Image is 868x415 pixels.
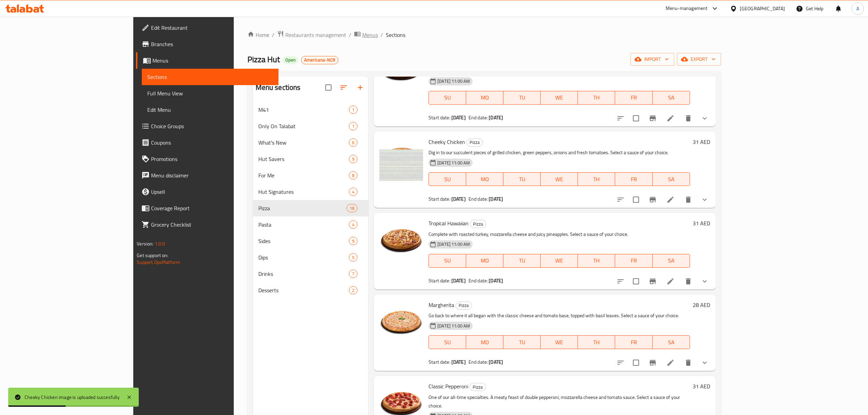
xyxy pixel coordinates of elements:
[578,172,615,186] button: TH
[142,85,278,102] a: Full Menu View
[470,220,486,228] span: Pizza
[147,106,273,114] span: Edit Menu
[693,300,710,310] h6: 28 AED
[349,107,357,113] span: 1
[349,253,357,262] div: items
[137,251,168,260] span: Get support on:
[467,138,483,146] span: Pizza
[680,273,696,290] button: delete
[253,167,369,184] div: For Me8
[258,171,349,179] span: For Me
[379,218,423,262] img: Tropical Hawaiian
[258,220,349,229] span: Pasta
[653,172,690,186] button: SA
[636,55,669,64] span: import
[469,195,488,203] span: End date:
[451,195,466,203] b: [DATE]
[136,167,278,184] a: Menu disclaimer
[666,114,675,122] a: Edit menu item
[136,151,278,167] a: Promotions
[349,156,357,162] span: 9
[696,354,713,371] button: show more
[470,383,486,391] span: Pizza
[151,138,273,147] span: Coupons
[301,57,338,63] span: Americana-NCR
[666,277,675,285] a: Edit menu item
[155,239,165,248] span: 1.0.0
[466,254,503,268] button: MO
[469,337,501,347] span: MO
[349,188,357,196] div: items
[503,254,541,268] button: TU
[258,270,349,278] span: Drinks
[629,111,643,125] span: Select to update
[581,337,612,347] span: TH
[645,191,661,208] button: Branch-specific-item
[693,381,710,391] h6: 31 AED
[615,91,652,105] button: FR
[253,282,369,298] div: Desserts2
[429,300,454,310] span: Margherita
[429,172,466,186] button: SU
[349,155,357,163] div: items
[349,238,357,244] span: 9
[151,188,273,196] span: Upsell
[258,188,349,196] span: Hut Signatures
[618,256,650,266] span: FR
[142,102,278,118] a: Edit Menu
[136,216,278,233] a: Grocery Checklist
[136,184,278,200] a: Upsell
[655,174,687,184] span: SA
[645,273,661,290] button: Branch-specific-item
[362,31,378,39] span: Menus
[541,335,578,349] button: WE
[701,114,709,122] svg: Show Choices
[429,358,450,366] span: Start date:
[666,196,675,204] a: Edit menu item
[354,30,378,39] a: Menus
[469,93,501,103] span: MO
[466,91,503,105] button: MO
[581,256,612,266] span: TH
[456,302,472,310] div: Pizza
[349,139,357,146] span: 6
[429,195,450,203] span: Start date:
[349,172,357,179] span: 8
[151,204,273,212] span: Coverage Report
[258,253,349,262] span: Dips
[581,174,612,184] span: TH
[137,239,153,248] span: Version:
[151,220,273,229] span: Grocery Checklist
[429,393,690,410] p: One of our all-time specialties. A meaty feast of double pepperoni, mozzarella cheese and tomato ...
[349,271,357,277] span: 7
[693,218,710,228] h6: 31 AED
[429,335,466,349] button: SU
[466,172,503,186] button: MO
[578,91,615,105] button: TH
[451,113,466,122] b: [DATE]
[253,134,369,151] div: What's New6
[349,123,357,130] span: 1
[136,19,278,36] a: Edit Restaurant
[615,172,652,186] button: FR
[701,196,709,204] svg: Show Choices
[429,254,466,268] button: SU
[503,335,541,349] button: TU
[666,4,708,13] div: Menu-management
[470,220,486,228] div: Pizza
[137,258,180,267] a: Support.OpsPlatform
[618,93,650,103] span: FR
[321,80,336,95] span: Select all sections
[432,256,463,266] span: SU
[429,113,450,122] span: Start date:
[247,30,721,39] nav: breadcrumb
[258,237,349,245] span: Sides
[856,5,859,12] span: A
[347,205,357,212] span: 18
[151,171,273,179] span: Menu disclaimer
[578,254,615,268] button: TH
[136,134,278,151] a: Coupons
